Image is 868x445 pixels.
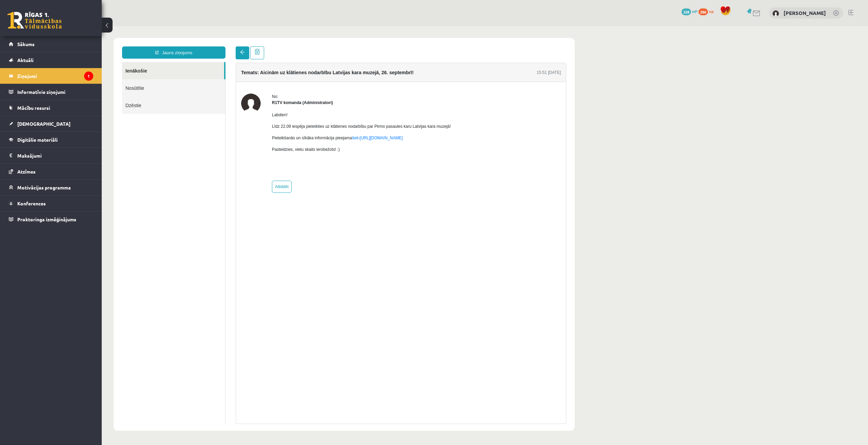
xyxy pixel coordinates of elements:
p: Labdien! [170,86,349,92]
span: xp [709,8,713,14]
span: Aktuāli [17,57,34,63]
a: [PERSON_NAME] [784,9,826,16]
a: Mācību resursi [9,100,93,116]
span: Sākums [17,41,35,47]
span: Atzīmes [17,168,36,175]
a: Digitālie materiāli [9,132,93,147]
a: Proktoringa izmēģinājums [9,211,93,227]
img: R1TV komanda [139,67,159,87]
legend: Maksājumi [17,148,93,163]
img: Aleksandrs Krutjko [772,10,779,17]
a: [DEMOGRAPHIC_DATA] [9,116,93,132]
h4: Temats: Aicinām uz klātienes nodarbību Latvijas kara muzejā, 26. septembrī! [139,44,312,49]
a: Jauns ziņojums [20,20,124,33]
a: Motivācijas programma [9,180,93,195]
div: 15:51 [DATE] [435,43,459,49]
span: 328 [682,8,691,15]
div: No: [170,67,349,74]
a: Rīgas 1. Tālmācības vidusskola [7,12,62,29]
a: Ziņojumi1 [9,68,93,84]
a: [URL][DOMAIN_NAME] [258,109,301,114]
a: 328 mP [682,8,697,14]
span: [DEMOGRAPHIC_DATA] [17,121,71,127]
a: Sākums [9,36,93,52]
span: 286 [698,8,708,15]
a: Konferences [9,196,93,211]
span: Motivācijas programma [17,184,71,190]
a: Ienākošie [20,36,122,53]
span: Mācību resursi [17,105,50,111]
p: Pasteidzies, vietu skaits ierobežots! :) [170,120,349,126]
span: Digitālie materiāli [17,137,58,143]
a: Nosūtītie [20,53,123,70]
p: Pieteikšanās un sīkāka informācija pieejama - [170,109,349,115]
span: mP [692,8,697,14]
strong: R1TV komanda (Administratori) [170,74,231,79]
a: 286 xp [698,8,717,14]
a: Informatīvie ziņojumi [9,84,93,100]
i: 1 [84,72,93,81]
legend: Ziņojumi [17,68,93,84]
p: Līdz 22.09 iespēja pieteikties uz klātienes nodarbību par Pirmo pasaules karu Latvijas kara muzejā! [170,97,349,103]
a: Aktuāli [9,52,93,68]
a: Atbildēt [170,155,190,167]
span: Konferences [17,200,46,206]
a: Maksājumi [9,148,93,163]
a: Atzīmes [9,164,93,179]
legend: Informatīvie ziņojumi [17,84,93,100]
a: Dzēstie [20,70,123,88]
span: Proktoringa izmēģinājums [17,216,76,222]
a: šeit [250,109,257,114]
